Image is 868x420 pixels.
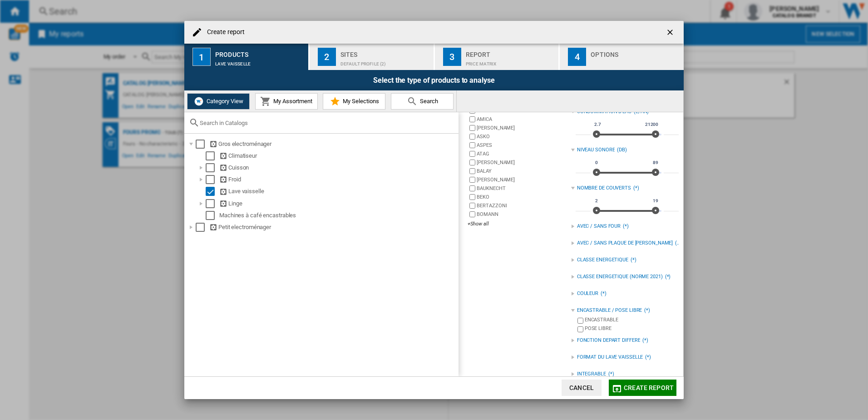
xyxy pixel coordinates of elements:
[468,220,571,227] div: +Show all
[662,23,680,41] button: getI18NText('BUTTONS.CLOSE_DIALOG')
[609,380,676,396] button: Create report
[443,48,461,66] div: 3
[577,273,663,280] div: CLASSE ENERGETIQUE (NORME 2021)
[477,133,571,140] label: ASKO
[469,125,475,131] input: brand.name
[196,140,209,149] md-checkbox: Select
[318,48,336,66] div: 2
[477,194,571,200] label: BEKO
[193,96,204,107] img: wiser-icon-white.png
[469,203,475,209] input: brand.name
[562,380,602,396] button: Cancel
[477,150,571,157] label: ATAG
[204,98,243,105] span: Category View
[219,163,457,172] div: Cuisson
[577,240,673,247] div: AVEC / SANS PLAQUE DE [PERSON_NAME]
[477,185,571,192] label: BAUKNECHT
[577,290,598,297] div: COULEUR
[187,93,250,110] button: Category View
[577,337,641,344] div: FONCTION DEPART DIFFERE
[206,151,219,160] md-checkbox: Select
[215,57,305,66] div: Lave vaisselle
[206,199,219,208] md-checkbox: Select
[577,185,631,192] div: NOMBRE DE COUVERTS
[585,325,679,334] div: POSE LIBRE
[340,98,379,105] span: My Selections
[624,384,674,391] span: Create report
[469,160,475,165] input: brand.name
[340,47,430,57] div: Sites
[469,142,475,148] input: brand.name
[477,142,571,149] label: ASPES
[568,48,586,66] div: 4
[469,185,475,191] input: brand.name
[594,159,599,166] span: 0
[477,211,571,218] label: BOMANN
[219,199,457,208] div: Linge
[418,98,438,105] span: Search
[577,307,642,314] div: ENCASTRABLE / POSE LIBRE
[323,93,385,110] button: My Selections
[219,211,457,220] div: Machines à café encastrables
[310,44,434,70] button: 2 Sites Default profile (2)
[666,28,676,39] ng-md-icon: getI18NText('BUTTONS.CLOSE_DIALOG')
[469,194,475,200] input: brand.name
[466,47,555,57] div: Report
[202,28,245,37] h4: Create report
[477,116,571,123] label: AMICA
[196,223,209,232] md-checkbox: Select
[577,223,621,230] div: AVEC / SANS FOUR
[477,168,571,175] label: BALAY
[469,211,475,217] input: brand.name
[651,159,660,166] span: 89
[219,187,457,196] div: Lave vaisselle
[577,370,606,378] div: INTEGRABLE
[593,121,602,128] span: 2.7
[206,163,219,172] md-checkbox: Select
[577,326,583,332] input: subCharac.title
[577,146,615,154] div: NIVEAU SONORE
[644,121,660,128] span: 21200
[206,175,219,184] md-checkbox: Select
[469,151,475,157] input: brand.name
[206,187,219,196] md-checkbox: Select
[466,57,555,66] div: Price Matrix
[391,93,454,110] button: Search
[585,316,679,325] div: ENCASTRABLE
[469,168,475,174] input: brand.name
[591,47,680,57] div: Options
[617,146,679,154] div: (DB)
[271,98,312,105] span: My Assortment
[435,44,560,70] button: 3 Report Price Matrix
[477,125,571,131] label: [PERSON_NAME]
[215,47,305,57] div: Products
[219,151,457,160] div: Climatiseur
[184,70,684,90] div: Select the type of products to analyse
[469,177,475,183] input: brand.name
[477,202,571,209] label: BERTAZZONI
[477,159,571,166] label: [PERSON_NAME]
[219,175,457,184] div: Froid
[651,197,660,205] span: 19
[469,134,475,140] input: brand.name
[209,140,457,149] div: Gros electroménager
[206,211,219,220] md-checkbox: Select
[577,354,643,361] div: FORMAT DU LAVE VAISSELLE
[577,256,628,264] div: CLASSE ENERGETIQUE
[469,116,475,122] input: brand.name
[184,44,309,70] button: 1 Products Lave vaisselle
[255,93,318,110] button: My Assortment
[560,44,684,70] button: 4 Options
[477,176,571,183] label: [PERSON_NAME]
[209,223,457,232] div: Petit electroménager
[192,48,211,66] div: 1
[200,120,454,126] input: Search in Catalogs
[577,318,583,324] input: subCharac.title
[594,197,599,205] span: 2
[340,57,430,66] div: Default profile (2)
